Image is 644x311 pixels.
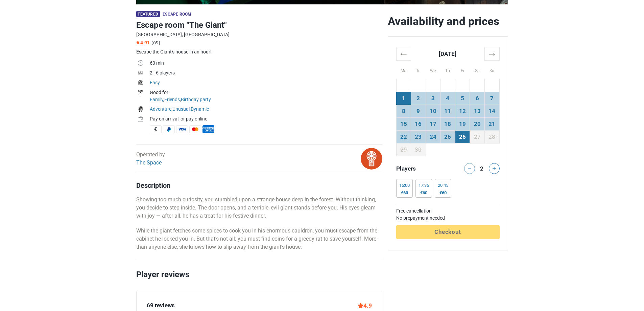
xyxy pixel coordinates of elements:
[136,31,382,38] div: [GEOGRAPHIC_DATA], [GEOGRAPHIC_DATA]
[163,12,191,17] span: Escape room
[396,118,411,131] td: 15
[426,105,440,118] td: 10
[150,89,382,96] div: Good for:
[358,301,372,310] div: 4.9
[136,227,382,251] p: While the giant fetches some spices to cook you in his enormous cauldron, you must escape from th...
[470,61,485,79] th: Sa
[438,183,448,188] div: 20:45
[136,159,162,166] a: The Space
[440,131,455,143] td: 25
[484,118,499,131] td: 21
[163,125,175,133] span: PayPal
[396,143,411,156] td: 29
[136,181,382,190] h4: Description
[419,190,429,196] div: €60
[455,131,470,143] td: 26
[440,61,455,79] th: Th
[202,125,214,133] span: American Express
[172,106,190,112] a: Unusual
[150,97,163,102] a: Family
[136,40,150,45] span: 4.91
[189,125,201,133] span: MasterCard
[484,131,499,143] td: 28
[136,196,382,220] p: Showing too much curiosity, you stumbled upon a strange house deep in the forest. Without thinkin...
[455,105,470,118] td: 12
[411,105,426,118] td: 9
[150,88,382,105] td: , ,
[438,190,448,196] div: €60
[361,148,382,170] img: bitmap.png
[399,183,410,188] div: 16:00
[136,41,140,44] img: Star
[150,106,171,112] a: Adventure
[176,125,188,133] span: Visa
[396,47,411,61] th: ←
[419,183,429,188] div: 17:35
[440,118,455,131] td: 18
[455,92,470,105] td: 5
[470,131,485,143] td: 27
[484,105,499,118] td: 14
[150,69,382,79] td: 2 - 6 players
[470,92,485,105] td: 6
[136,268,382,291] h2: Player reviews
[455,118,470,131] td: 19
[440,92,455,105] td: 4
[136,19,382,31] h1: Escape room "The Giant"
[426,131,440,143] td: 24
[455,61,470,79] th: Fr
[150,105,382,115] td: , ,
[147,301,175,310] div: 69 reviews
[396,105,411,118] td: 8
[164,97,180,102] a: Friends
[411,61,426,79] th: Tu
[150,115,382,123] div: Pay on arrival, or pay online
[136,11,160,17] span: Featured
[484,92,499,105] td: 7
[393,163,448,174] div: Players
[136,151,165,167] div: Operated by
[426,118,440,131] td: 17
[411,92,426,105] td: 2
[484,47,499,61] th: →
[150,125,162,133] span: Cash
[470,118,485,131] td: 20
[396,215,500,222] td: No prepayment needed
[396,92,411,105] td: 1
[470,105,485,118] td: 13
[396,61,411,79] th: Mo
[411,131,426,143] td: 23
[150,59,382,69] td: 60 min
[426,61,440,79] th: We
[399,190,410,196] div: €60
[150,80,160,85] a: Easy
[478,163,486,173] div: 2
[411,143,426,156] td: 30
[396,207,500,215] td: Free cancellation
[151,40,160,45] span: (69)
[411,47,485,61] th: [DATE]
[191,106,209,112] a: Dynamic
[426,92,440,105] td: 3
[181,97,211,102] a: Birthday party
[136,48,382,55] div: Escape the Giant's house in an hour!
[388,15,508,28] h2: Availability and prices
[484,61,499,79] th: Su
[411,118,426,131] td: 16
[396,131,411,143] td: 22
[440,105,455,118] td: 11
